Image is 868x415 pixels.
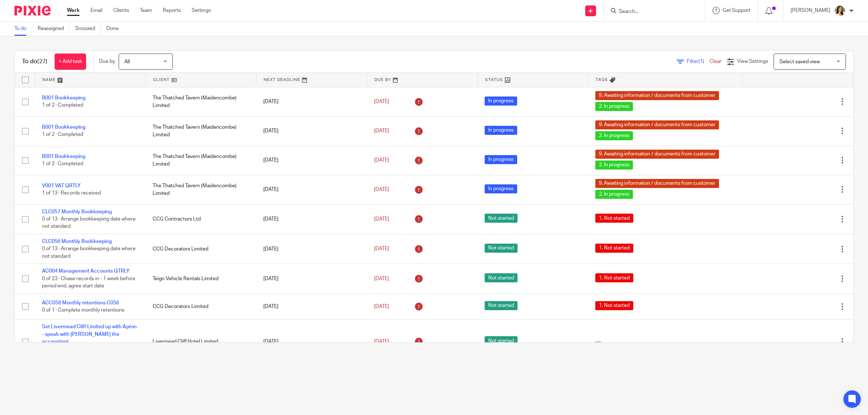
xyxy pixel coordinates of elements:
span: (27) [37,59,47,64]
a: ACC056 Monthly retentions C056 [42,300,119,305]
span: Get Support [723,8,750,13]
span: 9. Awaiting information / documents from customer [595,120,719,129]
span: [DATE] [374,247,389,252]
span: 9. Awaiting information / documents from customer [595,150,719,159]
a: To do [14,22,32,36]
td: [DATE] [256,175,367,204]
span: In progress [485,184,517,193]
td: CCG Decorators Limited [145,294,256,319]
span: [DATE] [374,217,389,222]
td: [DATE] [256,320,367,364]
span: 0 of 13 · Arrange bookkeeping date where not standard [42,217,136,229]
a: Reassigned [38,22,70,36]
img: Pixie [14,6,51,16]
span: 1. Not started [595,244,633,253]
span: In progress [485,126,517,135]
span: (1) [698,59,704,64]
span: 1 of 2 · Completed [42,103,83,108]
span: [DATE] [374,158,389,163]
a: Team [140,7,152,14]
span: In progress [485,155,517,164]
span: 0 of 13 · Arrange bookkeeping date where not standard [42,247,136,259]
span: 1 of 2 · Completed [42,132,83,137]
div: --- [595,338,735,345]
span: [DATE] [374,128,389,133]
td: [DATE] [256,87,367,116]
span: 1. Not started [595,301,633,310]
span: 1 of 13 · Records received [42,191,101,196]
a: Snoozed [75,22,101,36]
td: CCG Contractors Ltd [145,204,256,234]
input: Search [618,9,683,15]
a: Done [106,22,124,36]
span: 9. Awaiting information / documents from customer [595,91,719,100]
span: 9. Awaiting information / documents from customer [595,179,719,188]
a: CLC057 Monthly Bookkeeping [42,209,112,214]
h1: To do [22,58,47,65]
span: 2. In progress [595,102,633,111]
a: Work [67,7,80,14]
span: In progress [485,97,517,106]
span: Filter [687,59,710,64]
span: 0 of 1 · Complete monthly retentions [42,308,124,313]
span: [DATE] [374,187,389,192]
span: View Settings [737,59,768,64]
td: The Thatched Tavern (Maidencombe) Limited [145,116,256,146]
span: Not started [485,244,518,253]
a: CLC056 Monthly Bookkeeping [42,239,112,244]
span: [DATE] [374,339,389,344]
td: The Thatched Tavern (Maidencombe) Limited [145,146,256,175]
a: Set Livermead Cliff Limited up with Apron - speak with [PERSON_NAME] the accountant [42,324,137,344]
span: 2. In progress [595,190,633,199]
a: Clients [113,7,129,14]
span: 2. In progress [595,131,633,140]
a: B001 Bookkeeping [42,125,85,130]
a: Reports [163,7,181,14]
a: B001 Bookkeeping [42,154,85,159]
span: Not started [485,273,518,282]
td: The Thatched Tavern (Maidencombe) Limited [145,87,256,116]
a: + Add task [55,54,86,70]
span: [DATE] [374,99,389,104]
td: [DATE] [256,294,367,319]
a: Settings [192,7,211,14]
p: [PERSON_NAME] [791,7,830,14]
td: Teign Vehicle Rentals Limited [145,264,256,294]
a: Email [90,7,102,14]
td: [DATE] [256,264,367,294]
span: 1. Not started [595,273,633,282]
td: The Thatched Tavern (Maidencombe) Limited [145,175,256,204]
span: Select saved view [779,59,820,64]
a: Clear [710,59,722,64]
span: Not started [485,301,518,310]
span: Not started [485,214,518,223]
a: V001 VAT QRTLY [42,183,81,188]
td: Livermead Cliff Hotel Limited [145,320,256,364]
td: [DATE] [256,116,367,146]
span: Tags [596,78,608,82]
p: Due by [99,58,115,65]
span: Not started [485,336,518,345]
img: High%20Res%20Andrew%20Price%20Accountants_Poppy%20Jakes%20photography-1153.jpg [834,5,846,17]
td: [DATE] [256,234,367,264]
span: [DATE] [374,276,389,281]
span: 1 of 2 · Completed [42,162,83,167]
span: 2. In progress [595,161,633,170]
td: CCG Decorators Limited [145,234,256,264]
span: 0 of 23 · Chase records in - 1 week before period end, agree start date [42,276,135,289]
span: All [124,59,130,64]
span: [DATE] [374,304,389,309]
a: B001 Bookkeeping [42,95,85,100]
a: AC004 Management Accounts QTRLY [42,269,129,274]
span: 1. Not started [595,214,633,223]
td: [DATE] [256,204,367,234]
td: [DATE] [256,146,367,175]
